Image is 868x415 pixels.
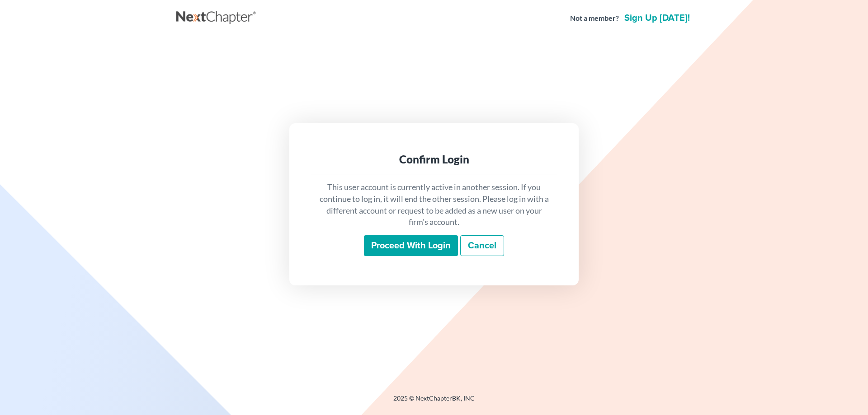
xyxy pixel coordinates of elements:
[623,14,692,23] a: Sign up [DATE]!
[460,235,504,256] a: Cancel
[318,182,550,228] p: This user account is currently active in another session. If you continue to log in, it will end ...
[318,152,550,167] div: Confirm Login
[570,13,619,23] strong: Not a member?
[176,394,692,410] div: 2025 © NextChapterBK, INC
[364,235,458,256] input: Proceed with login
